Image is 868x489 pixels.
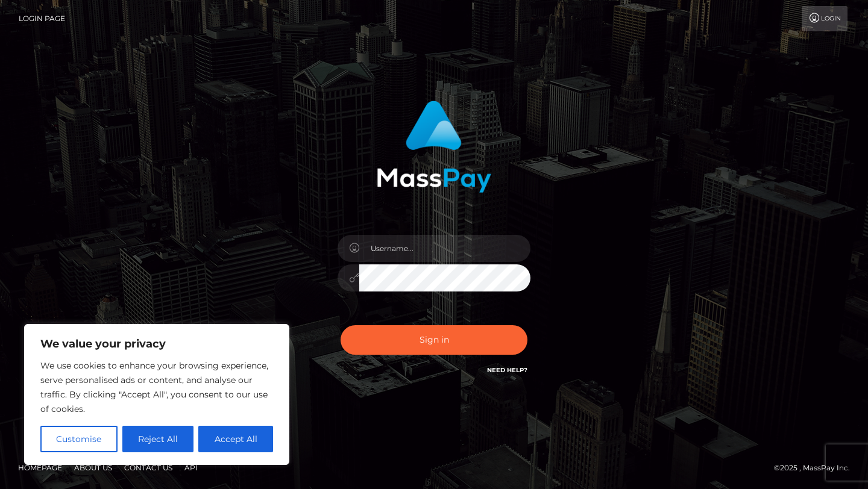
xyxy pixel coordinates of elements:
[198,426,273,452] button: Accept All
[40,358,273,416] p: We use cookies to enhance your browsing experience, serve personalised ads or content, and analys...
[122,426,194,452] button: Reject All
[119,458,177,477] a: Contact Us
[487,366,527,374] a: Need Help?
[13,458,67,477] a: Homepage
[19,6,65,31] a: Login Page
[341,325,527,355] button: Sign in
[359,235,530,262] input: Username...
[774,461,859,475] div: © 2025 , MassPay Inc.
[40,426,118,452] button: Customise
[40,337,273,351] p: We value your privacy
[802,6,848,31] a: Login
[377,101,491,193] img: MassPay Login
[69,458,117,477] a: About Us
[180,458,203,477] a: API
[24,324,289,465] div: We value your privacy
